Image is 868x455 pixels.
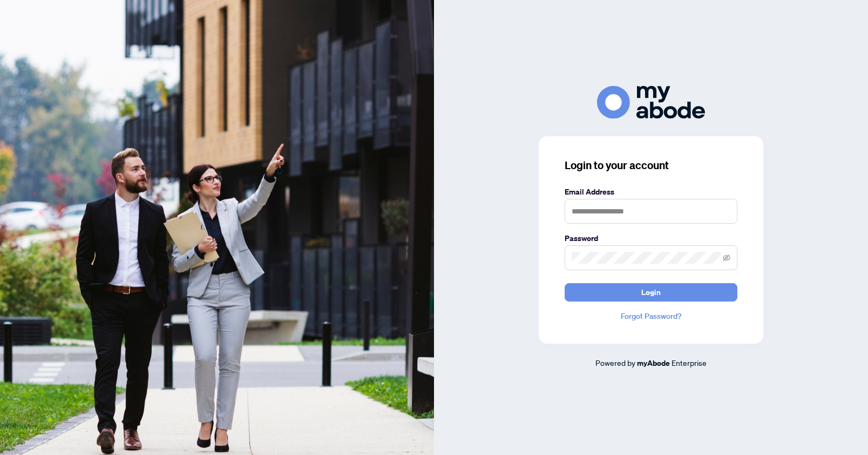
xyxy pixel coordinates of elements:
[565,283,737,302] button: Login
[597,86,705,119] img: ma-logo
[595,358,635,367] span: Powered by
[672,358,707,367] span: Enterprise
[565,310,737,322] a: Forgot Password?
[565,232,737,244] label: Password
[565,158,737,173] h3: Login to your account
[641,284,661,301] span: Login
[723,254,730,262] span: eye-invisible
[565,186,737,198] label: Email Address
[637,357,670,369] a: myAbode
